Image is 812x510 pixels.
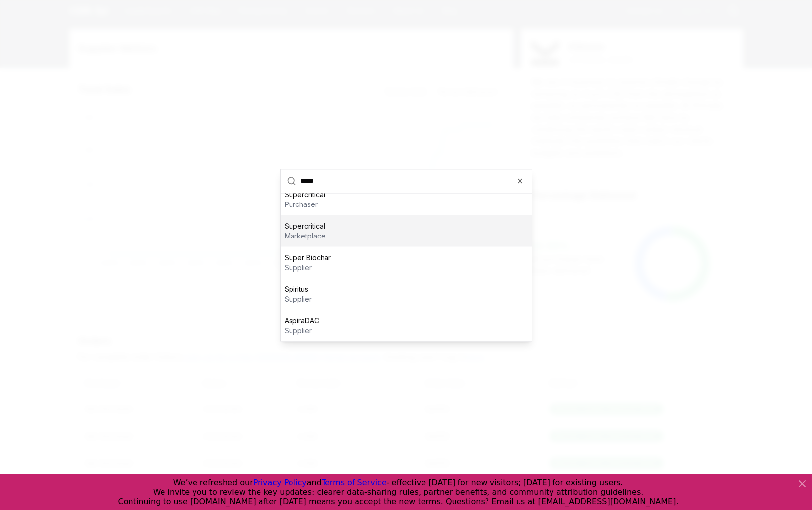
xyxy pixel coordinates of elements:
p: Super Biochar [285,252,331,262]
p: Supercritical [285,189,325,199]
p: purchaser [285,199,325,209]
p: AspiraDAC [285,315,319,325]
p: marketplace [285,231,325,240]
p: Supercritical [285,221,325,231]
p: supplier [285,325,319,335]
p: supplier [285,262,331,272]
p: supplier [285,294,312,304]
p: Spiritus [285,284,312,294]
